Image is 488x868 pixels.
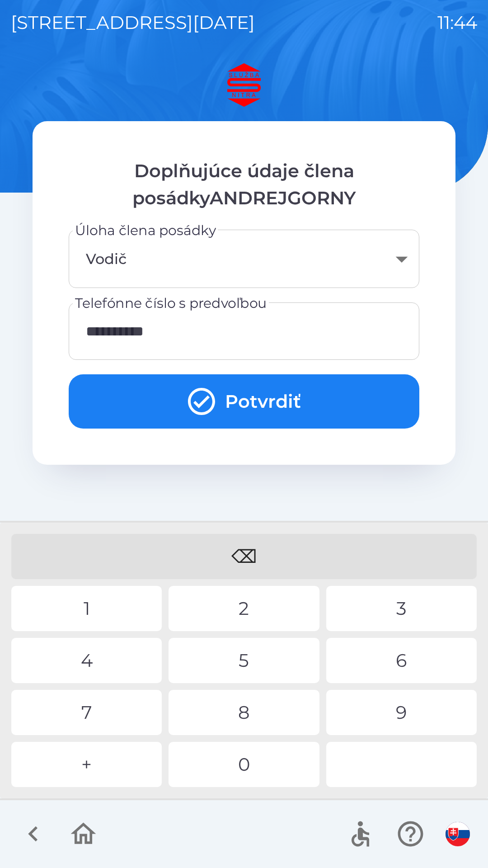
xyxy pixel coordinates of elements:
img: sk flag [446,822,470,846]
label: Telefónne číslo s predvoľbou [75,293,267,313]
p: 11:44 [437,9,477,36]
label: Úloha člena posádky [75,221,216,240]
p: [STREET_ADDRESS][DATE] [11,9,255,36]
img: Logo [33,63,455,107]
p: Doplňujúce údaje člena posádkyANDREJGORNY [69,157,419,212]
button: Potvrdiť [69,374,419,429]
div: Vodič [80,241,408,277]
